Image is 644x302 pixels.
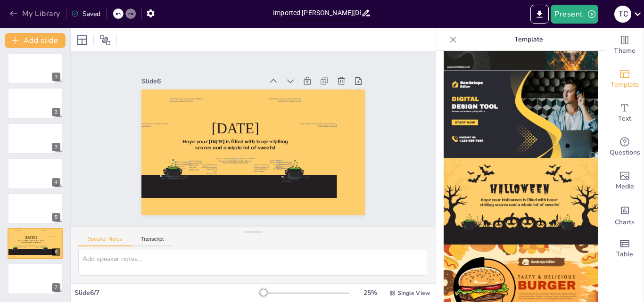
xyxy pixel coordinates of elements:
[359,288,381,297] div: 25 %
[52,283,60,292] div: 7
[132,236,173,246] button: Transcript
[616,249,633,260] span: Table
[615,217,635,228] span: Charts
[614,6,631,23] div: T C
[18,240,44,243] span: Hope your [DATE] is filled with bone-chilling scares and a whole lot of sweets!
[99,34,111,46] span: Position
[212,116,261,137] span: [DATE]
[444,158,598,245] img: thumb-13.png
[606,28,644,62] div: Change the overall theme
[148,65,270,87] div: Slide 6
[606,62,644,96] div: Add ready made slides
[8,88,63,119] div: 2
[8,53,63,84] div: 1
[606,198,644,232] div: Add charts and graphs
[78,236,132,246] button: Speaker Notes
[8,158,63,189] div: 4
[74,288,259,297] div: Slide 6 / 7
[74,33,90,48] div: Layout
[444,71,598,158] img: thumb-12.png
[52,108,60,116] div: 2
[71,9,100,18] div: Saved
[461,28,596,51] p: Template
[610,147,640,158] span: Questions
[273,6,361,20] input: Insert title
[530,5,549,24] button: Export to PowerPoint
[616,181,634,192] span: Media
[606,232,644,266] div: Add a table
[606,96,644,130] div: Add text boxes
[606,130,644,164] div: Get real-time input from your audience
[8,228,63,259] div: 6
[397,289,430,297] span: Single View
[551,5,598,24] button: Present
[8,263,63,294] div: 7
[52,213,60,221] div: 5
[614,5,631,24] button: T C
[614,46,636,56] span: Theme
[52,73,60,81] div: 1
[5,33,66,48] button: Add slide
[52,143,60,151] div: 3
[25,236,37,240] span: [DATE]
[8,193,63,224] div: 5
[606,164,644,198] div: Add images, graphics, shapes or video
[7,6,64,21] button: My Library
[182,132,288,153] span: Hope your [DATE] is filled with bone-chilling scares and a whole lot of sweets!
[8,123,63,154] div: 3
[618,114,631,124] span: Text
[611,80,639,90] span: Template
[52,248,60,256] div: 6
[52,178,60,187] div: 4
